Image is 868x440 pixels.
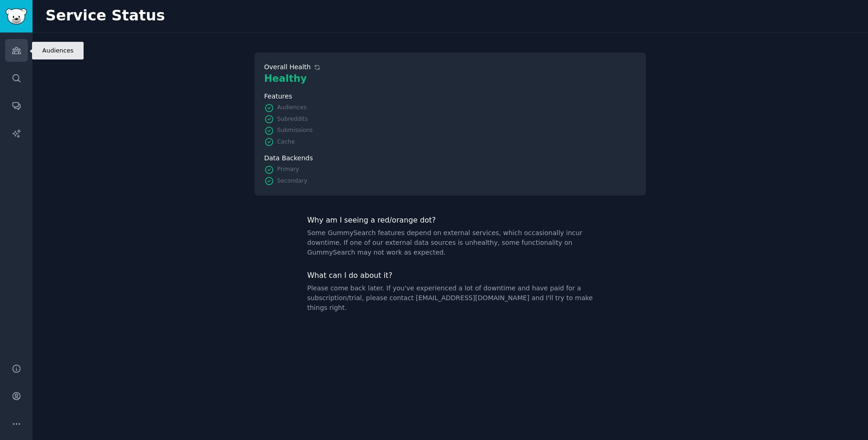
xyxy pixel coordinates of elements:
[277,126,313,135] span: Submissions
[6,8,27,25] img: GummySearch logo
[277,165,299,174] span: Primary
[277,138,295,146] span: Cache
[307,270,594,280] dt: What can I do about it?
[277,104,307,112] span: Audiences
[277,177,307,185] span: Secondary
[307,228,594,257] dd: Some GummySearch features depend on external services, which occasionally incur downtime. If one ...
[307,283,594,313] dd: Please come back later. If you've experienced a lot of downtime and have paid for a subscription/...
[46,7,165,24] div: Service Status
[264,62,633,72] span: Overall Health
[264,92,292,100] span: Features
[264,154,313,162] span: Data Backends
[277,115,308,124] span: Subreddits
[264,73,307,84] span: Healthy
[307,215,594,225] dt: Why am I seeing a red/orange dot?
